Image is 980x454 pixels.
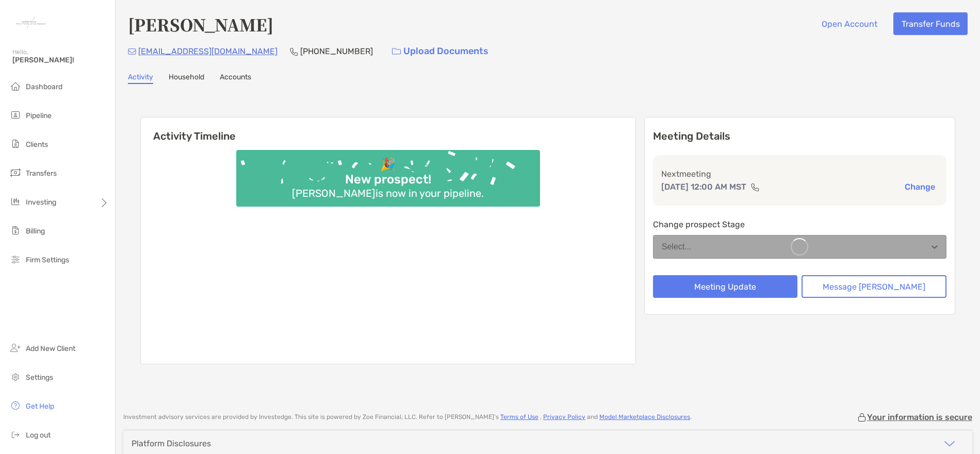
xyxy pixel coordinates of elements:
a: Household [169,73,204,84]
h6: Activity Timeline [141,117,635,142]
img: firm-settings icon [9,253,22,265]
img: add_new_client icon [9,342,22,354]
p: Next meeting [661,167,938,180]
a: Terms of Use [500,413,538,421]
p: Investment advisory services are provided by Investedge . This site is powered by Zoe Financial, ... [123,413,692,421]
img: get-help icon [9,399,22,412]
span: Investing [26,198,56,207]
img: billing icon [9,224,22,237]
button: Message [PERSON_NAME] [802,275,946,298]
span: Add New Client [26,344,75,353]
a: Model Marketplace Disclosures [599,413,690,421]
img: Zoe Logo [12,4,50,41]
span: Transfers [26,169,57,178]
div: 🎉 [376,157,400,172]
img: Phone Icon [290,47,298,56]
img: Confetti [236,150,540,198]
span: Clients [26,140,48,149]
p: Your information is secure [867,412,972,422]
a: Upload Documents [385,40,495,62]
span: Billing [26,227,45,236]
img: settings icon [9,371,22,383]
a: Accounts [220,73,251,84]
span: [PERSON_NAME]! [12,56,109,64]
button: Transfer Funds [893,12,968,35]
span: Settings [26,373,53,382]
span: Log out [26,431,51,440]
img: investing icon [9,195,22,208]
span: Pipeline [26,111,52,120]
div: Platform Disclosures [132,439,211,448]
p: [DATE] 12:00 AM MST [661,180,746,193]
img: communication type [750,183,760,191]
button: Change [902,181,938,192]
p: [PHONE_NUMBER] [300,45,373,58]
img: button icon [392,48,401,55]
p: [EMAIL_ADDRESS][DOMAIN_NAME] [138,45,277,58]
img: Email Icon [128,48,136,55]
img: transfers icon [9,166,22,179]
a: Privacy Policy [543,413,585,421]
a: Activity [128,73,153,84]
img: pipeline icon [9,109,22,121]
span: Dashboard [26,82,62,91]
img: dashboard icon [9,80,22,92]
span: Firm Settings [26,256,69,264]
p: Meeting Details [653,130,946,143]
p: Change prospect Stage [653,218,946,231]
button: Meeting Update [653,275,798,298]
img: clients icon [9,138,22,150]
img: icon arrow [943,438,956,450]
button: Open Account [813,12,885,35]
h4: [PERSON_NAME] [128,12,273,36]
div: [PERSON_NAME] is now in your pipeline. [288,187,488,199]
div: New prospect! [341,172,435,187]
span: Get Help [26,402,54,411]
img: logout icon [9,428,22,441]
